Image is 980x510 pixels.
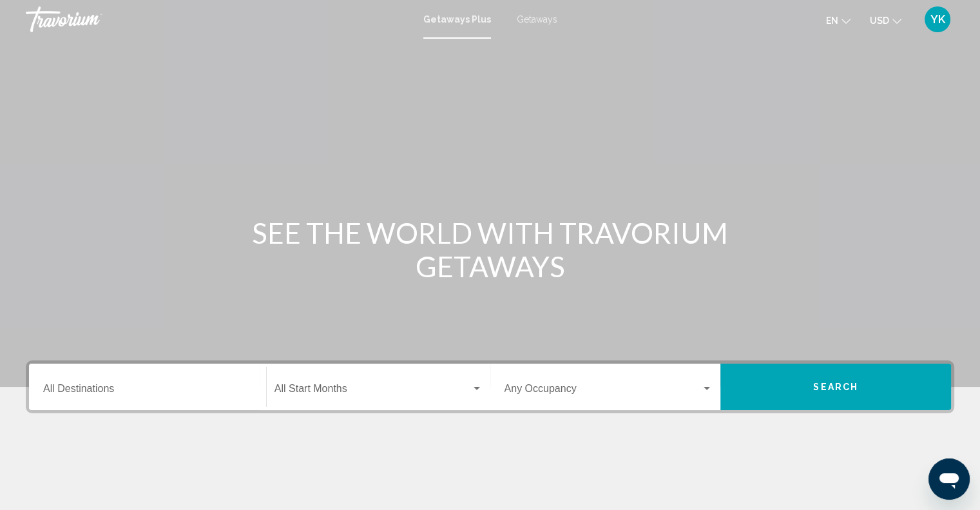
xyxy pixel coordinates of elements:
[870,15,889,26] span: USD
[813,382,858,393] span: Search
[826,11,850,30] button: Change language
[720,364,951,410] button: Search
[517,14,557,25] a: Getaways
[921,6,954,33] button: User Menu
[29,364,951,410] div: Search widget
[930,13,945,26] span: YK
[26,6,410,32] a: Travorium
[423,14,491,25] a: Getaways Plus
[826,15,838,26] span: en
[928,458,970,500] iframe: Кнопка запуска окна обмена сообщениями
[870,11,901,30] button: Change currency
[249,216,732,283] h1: SEE THE WORLD WITH TRAVORIUM GETAWAYS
